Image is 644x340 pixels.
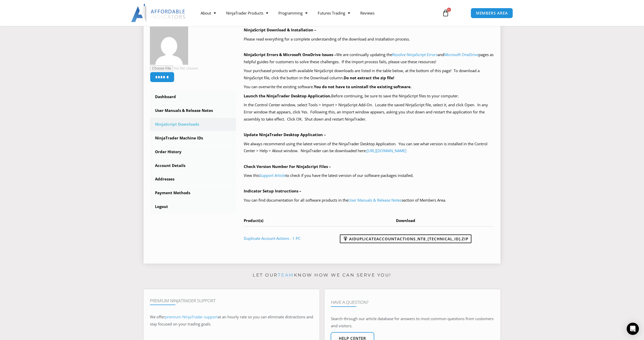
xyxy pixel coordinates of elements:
p: We are continually updating the and pages as helpful guides for customers to solve these challeng... [244,51,494,66]
img: LogoAI | Affordable Indicators – NinjaTrader [131,4,186,22]
a: Payment Methods [150,186,236,200]
a: Support Article [260,173,286,178]
a: About [196,7,221,19]
p: You can find documentation for all software products in the section of Members Area. [244,197,494,204]
p: You can overwrite the existing software. [244,83,494,90]
nav: Menu [196,7,436,19]
p: Please read everything for a complete understanding of the download and installation process. [244,36,494,43]
a: AIDuplicateAccountActions_NT8_[TECHNICAL_ID].zip [340,234,471,243]
p: Let our know how we can serve you! [144,271,500,279]
a: NinjaTrader Products [221,7,273,19]
div: Open Intercom Messenger [627,323,639,335]
b: Check Version Number For NinjaScript Files – [244,164,331,169]
a: [URL][DOMAIN_NAME] [367,148,406,153]
a: NinjaScript Downloads [150,118,236,131]
p: In the Control Center window, select Tools > Import > NinjaScript Add-On. Locate the saved NinjaS... [244,101,494,123]
span: Download [396,218,415,223]
a: User Manuals & Release Notes [150,104,236,117]
a: Futures Trading [313,7,355,19]
b: NinjaScript Download & Installation – [244,27,316,32]
b: You do not have to uninstall the existing software. [314,84,411,89]
p: Search through our article database for answers to most common questions from customers and visit... [331,315,494,330]
a: 0 [434,6,457,20]
a: MEMBERS AREA [471,8,513,18]
h4: Premium NinjaTrader Support [150,298,313,303]
a: Microsoft OneDrive [444,52,479,57]
a: NinjaTrader Machine IDs [150,132,236,145]
a: Dashboard [150,90,236,103]
a: premium NinjaTrader support [165,314,218,319]
span: 0 [447,8,451,12]
p: Your purchased products with available NinjaScript downloads are listed in the table below, at th... [244,67,494,82]
b: Update NinjaTrader Desktop Application – [244,132,326,137]
a: Duplicate Account Actions - 1 PC [244,236,300,241]
a: Logout [150,200,236,213]
a: team [278,272,294,278]
nav: Account pages [150,90,236,213]
a: Order History [150,145,236,159]
p: Before continuing, be sure to save the NinjaScript files to your computer. [244,93,494,100]
a: Reviews [355,7,380,19]
b: NinjaScript Errors & Microsoft OneDrive Issues – [244,52,336,57]
b: Indicator Setup Instructions – [244,188,301,193]
a: User Manuals & Release Notes [348,198,402,203]
b: Launch the NinjaTrader Desktop Application. [244,93,331,98]
span: We offer [150,314,165,319]
a: Resolve NinjaScript Errors [392,52,437,57]
h4: Have A Question? [331,300,494,305]
span: MEMBERS AREA [476,11,508,15]
span: at an hourly rate so you can eliminate distractions and stay focused on your trading goals. [150,314,313,326]
a: Addresses [150,173,236,186]
b: Do not extract the zip file! [344,75,394,80]
a: Account Details [150,159,236,172]
p: View this to check if you have the latest version of our software packages installed. [244,172,494,179]
span: Product(s) [244,218,263,223]
img: 8ea7bb7e27f35a6d7d93b872938d4e93ce8c538341ece61d9d8a25196b39e234 [150,27,188,65]
a: Programming [273,7,313,19]
p: We always recommend using the latest version of the NinjaTrader Desktop Application. You can see ... [244,140,494,155]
